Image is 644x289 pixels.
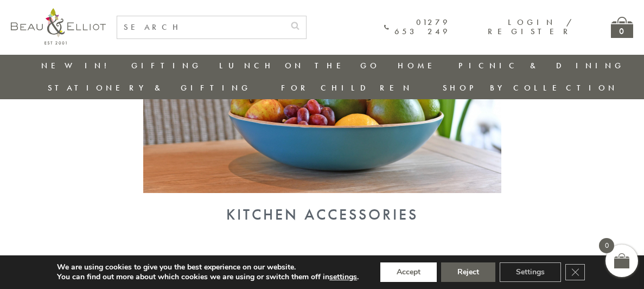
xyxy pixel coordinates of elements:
[565,264,585,280] button: Close GDPR Cookie Banner
[41,60,114,71] a: New in!
[281,82,413,93] a: For Children
[11,8,106,44] img: logo
[488,17,573,37] a: Login / Register
[611,17,633,38] a: 0
[131,60,202,71] a: Gifting
[398,60,441,71] a: Home
[219,60,380,71] a: Lunch On The Go
[384,18,450,37] a: 01279 653 249
[441,262,495,282] button: Reject
[500,262,561,282] button: Settings
[117,16,284,38] input: SEARCH
[458,60,624,71] a: Picnic & Dining
[57,262,359,272] p: We are using cookies to give you the best experience on our website.
[11,206,633,223] div: Kitchen Accessories
[443,82,618,93] a: Shop by collection
[599,238,614,253] span: 0
[329,272,357,282] button: settings
[48,82,251,93] a: Stationery & Gifting
[380,262,437,282] button: Accept
[11,184,633,224] a: Kitchen Accessories Kitchen Accessories
[57,272,359,282] p: You can find out more about which cookies we are using or switch them off in .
